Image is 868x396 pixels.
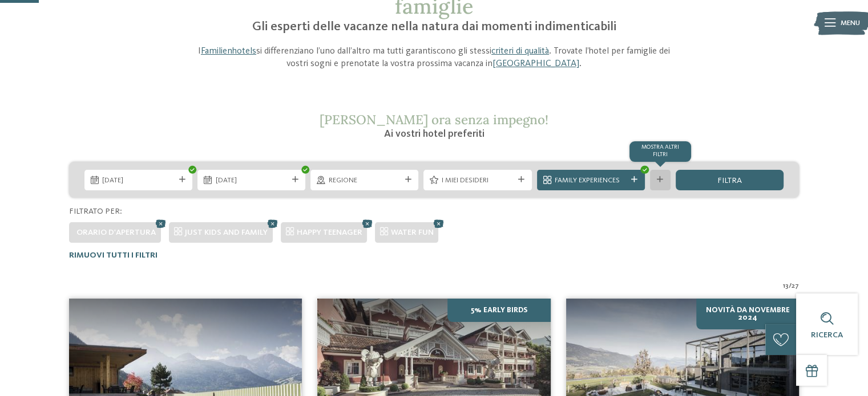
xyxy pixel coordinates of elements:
[216,175,288,186] span: [DATE]
[201,47,256,56] a: Familienhotels
[390,228,433,236] span: WATER FUN
[442,175,514,186] span: I miei desideri
[190,45,679,71] p: I si differenziano l’uno dall’altro ma tutti garantiscono gli stessi . Trovate l’hotel per famigl...
[717,177,742,185] span: filtra
[252,21,616,33] span: Gli esperti delle vacanze nella natura dai momenti indimenticabili
[320,111,548,128] span: [PERSON_NAME] ora senza impegno!
[329,175,401,186] span: Regione
[792,281,799,291] span: 27
[783,281,789,291] span: 13
[69,207,122,215] span: Filtrato per:
[102,175,174,186] span: [DATE]
[76,228,156,236] span: Orario d'apertura
[492,59,579,68] a: [GEOGRAPHIC_DATA]
[491,47,549,56] a: criteri di qualità
[555,175,627,186] span: Family Experiences
[69,251,158,259] span: Rimuovi tutti i filtri
[811,331,843,339] span: Ricerca
[296,228,362,236] span: HAPPY TEENAGER
[789,281,792,291] span: /
[184,228,268,236] span: JUST KIDS AND FAMILY
[383,129,484,139] span: Ai vostri hotel preferiti
[641,144,679,158] span: mostra altri filtri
